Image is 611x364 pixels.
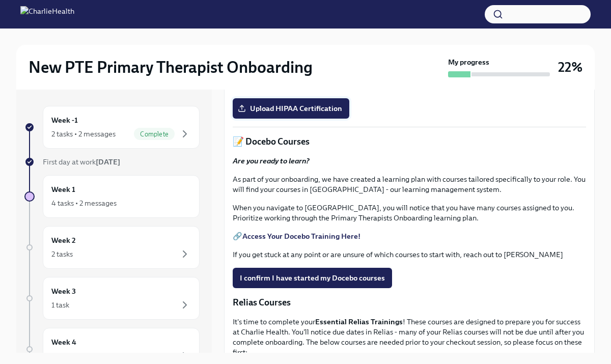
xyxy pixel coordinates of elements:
p: When you navigate to [GEOGRAPHIC_DATA], you will notice that you have many courses assigned to yo... [233,203,586,223]
div: 2 tasks [51,249,73,259]
img: CharlieHealth [20,6,74,22]
a: Week -12 tasks • 2 messagesComplete [24,106,200,149]
p: As part of your onboarding, we have created a learning plan with courses tailored specifically to... [233,174,586,194]
h6: Week -1 [51,115,78,126]
h6: Week 4 [51,337,76,348]
span: First day at work [43,157,120,166]
p: 🔗 [233,231,586,241]
h6: Week 2 [51,235,76,246]
h2: New PTE Primary Therapist Onboarding [29,57,313,77]
p: 📝 Docebo Courses [233,135,586,148]
h3: 22% [558,58,582,76]
label: Upload HIPAA Certification [233,98,349,119]
h6: Week 1 [51,184,75,195]
strong: My progress [448,57,489,67]
strong: Essential Relias Trainings [315,317,403,326]
div: 2 tasks • 2 messages [51,129,116,139]
p: It's time to complete your ! These courses are designed to prepare you for success at Charlie Hea... [233,317,586,357]
a: Access Your Docebo Training Here! [242,232,360,241]
strong: Are you ready to learn? [233,156,310,165]
span: Complete [134,130,175,138]
strong: [DATE] [96,157,120,166]
div: 4 tasks • 2 messages [51,198,117,208]
button: I confirm I have started my Docebo courses [233,268,392,288]
a: Week 22 tasks [24,226,200,269]
div: 1 task [51,351,69,361]
a: Week 14 tasks • 2 messages [24,175,200,218]
div: 1 task [51,300,69,310]
h6: Week 3 [51,286,76,297]
a: Week 31 task [24,277,200,320]
span: I confirm I have started my Docebo courses [240,273,385,283]
p: If you get stuck at any point or are unsure of which courses to start with, reach out to [PERSON_... [233,249,586,260]
span: Upload HIPAA Certification [240,103,342,114]
p: Relias Courses [233,296,586,309]
a: First day at work[DATE] [24,157,200,167]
